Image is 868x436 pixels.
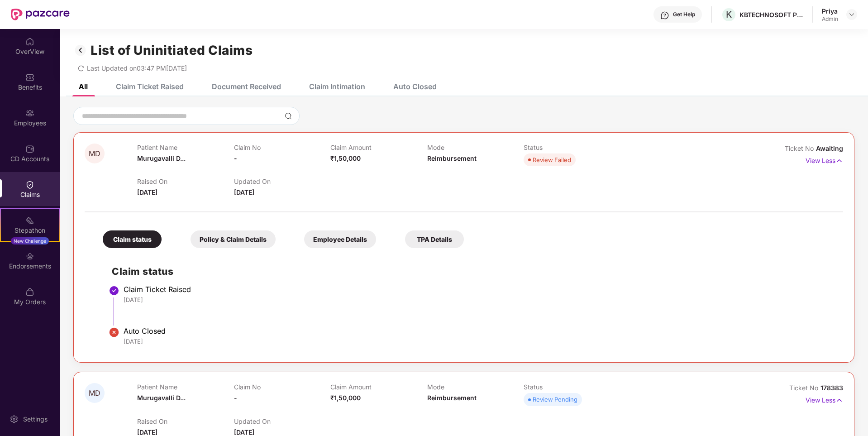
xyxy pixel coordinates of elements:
[25,252,34,261] img: svg+xml;base64,PHN2ZyBpZD0iRW5kb3JzZW1lbnRzIiB4bWxucz0iaHR0cDovL3d3dy53My5vcmcvMjAwMC9zdmciIHdpZH...
[405,230,464,248] div: TPA Details
[112,264,834,279] h2: Claim status
[835,395,843,405] img: svg+xml;base64,PHN2ZyB4bWxucz0iaHR0cDovL3d3dy53My5vcmcvMjAwMC9zdmciIHdpZHRoPSIxNyIgaGVpZ2h0PSIxNy...
[234,144,330,151] p: Claim No
[25,37,34,46] img: svg+xml;base64,PHN2ZyBpZD0iSG9tZSIgeG1sbnM9Imh0dHA6Ly93d3cudzMub3JnLzIwMDAvc3ZnIiB3aWR0aD0iMjAiIG...
[816,144,843,152] span: Awaiting
[524,144,620,151] p: Status
[137,394,186,402] span: Murugavalli D...
[726,9,732,20] span: K
[109,285,119,296] img: svg+xml;base64,PHN2ZyBpZD0iU3RlcC1Eb25lLTMyeDMyIiB4bWxucz0iaHR0cDovL3d3dy53My5vcmcvMjAwMC9zdmciIH...
[212,82,281,91] div: Document Received
[137,177,234,185] p: Raised On
[533,395,577,404] div: Review Pending
[25,216,34,225] img: svg+xml;base64,PHN2ZyB4bWxucz0iaHR0cDovL3d3dy53My5vcmcvMjAwMC9zdmciIHdpZHRoPSIyMSIgaGVpZ2h0PSIyMC...
[191,230,276,248] div: Policy & Claim Details
[79,82,88,91] div: All
[124,337,834,345] div: [DATE]
[91,43,253,58] h1: List of Uninitiated Claims
[309,82,365,91] div: Claim Intimation
[25,180,34,189] img: svg+xml;base64,PHN2ZyBpZD0iQ2xhaW0iIHhtbG5zPSJodHRwOi8vd3d3LnczLm9yZy8yMDAwL3N2ZyIgd2lkdGg9IjIwIi...
[25,109,34,118] img: svg+xml;base64,PHN2ZyBpZD0iRW1wbG95ZWVzIiB4bWxucz0iaHR0cDovL3d3dy53My5vcmcvMjAwMC9zdmciIHdpZHRoPS...
[109,327,119,338] img: svg+xml;base64,PHN2ZyBpZD0iU3RlcC1Eb25lLTIweDIwIiB4bWxucz0iaHR0cDovL3d3dy53My5vcmcvMjAwMC9zdmciIH...
[785,144,816,152] span: Ticket No
[234,394,237,402] span: -
[234,428,254,436] span: [DATE]
[739,10,803,19] div: KBTECHNOSOFT PRIVATE LIMITED
[116,82,184,91] div: Claim Ticket Raised
[11,237,49,244] div: New Challenge
[137,428,157,436] span: [DATE]
[330,154,361,162] span: ₹1,50,000
[89,150,100,158] span: MD
[87,64,187,72] span: Last Updated on 03:47 PM[DATE]
[124,326,834,335] div: Auto Closed
[806,153,843,166] p: View Less
[660,11,669,20] img: svg+xml;base64,PHN2ZyBpZD0iSGVscC0zMngzMiIgeG1sbnM9Imh0dHA6Ly93d3cudzMub3JnLzIwMDAvc3ZnIiB3aWR0aD...
[427,383,524,391] p: Mode
[234,177,330,185] p: Updated On
[10,415,19,424] img: svg+xml;base64,PHN2ZyBpZD0iU2V0dGluZy0yMHgyMCIgeG1sbnM9Imh0dHA6Ly93d3cudzMub3JnLzIwMDAvc3ZnIiB3aW...
[835,156,843,166] img: svg+xml;base64,PHN2ZyB4bWxucz0iaHR0cDovL3d3dy53My5vcmcvMjAwMC9zdmciIHdpZHRoPSIxNyIgaGVpZ2h0PSIxNy...
[822,15,838,23] div: Admin
[789,384,820,392] span: Ticket No
[234,383,330,391] p: Claim No
[234,154,237,162] span: -
[427,154,477,162] span: Reimbursement
[304,230,376,248] div: Employee Details
[11,9,70,20] img: New Pazcare Logo
[137,144,234,151] p: Patient Name
[137,154,186,162] span: Murugavalli D...
[848,11,855,18] img: svg+xml;base64,PHN2ZyBpZD0iRHJvcGRvd24tMzJ4MzIiIHhtbG5zPSJodHRwOi8vd3d3LnczLm9yZy8yMDAwL3N2ZyIgd2...
[533,155,571,164] div: Review Failed
[806,393,843,405] p: View Less
[137,383,234,391] p: Patient Name
[103,230,162,248] div: Claim status
[820,384,843,392] span: 178383
[20,415,50,424] div: Settings
[330,394,361,402] span: ₹1,50,000
[137,417,234,425] p: Raised On
[78,64,84,72] span: redo
[285,112,292,120] img: svg+xml;base64,PHN2ZyBpZD0iU2VhcmNoLTMyeDMyIiB4bWxucz0iaHR0cDovL3d3dy53My5vcmcvMjAwMC9zdmciIHdpZH...
[234,417,330,425] p: Updated On
[673,11,695,18] div: Get Help
[330,144,427,151] p: Claim Amount
[25,144,34,153] img: svg+xml;base64,PHN2ZyBpZD0iQ0RfQWNjb3VudHMiIGRhdGEtbmFtZT0iQ0QgQWNjb3VudHMiIHhtbG5zPSJodHRwOi8vd3...
[330,383,427,391] p: Claim Amount
[427,394,477,402] span: Reimbursement
[427,144,524,151] p: Mode
[137,188,157,196] span: [DATE]
[822,7,838,15] div: Priya
[1,226,59,235] div: Stepathon
[25,73,34,82] img: svg+xml;base64,PHN2ZyBpZD0iQmVuZWZpdHMiIHhtbG5zPSJodHRwOi8vd3d3LnczLm9yZy8yMDAwL3N2ZyIgd2lkdGg9Ij...
[73,43,88,58] img: svg+xml;base64,PHN2ZyB3aWR0aD0iMzIiIGhlaWdodD0iMzIiIHZpZXdCb3g9IjAgMCAzMiAzMiIgZmlsbD0ibm9uZSIgeG...
[124,285,834,294] div: Claim Ticket Raised
[124,296,834,304] div: [DATE]
[89,389,100,397] span: MD
[393,82,437,91] div: Auto Closed
[234,188,254,196] span: [DATE]
[524,383,620,391] p: Status
[25,287,34,297] img: svg+xml;base64,PHN2ZyBpZD0iTXlfT3JkZXJzIiBkYXRhLW5hbWU9Ik15IE9yZGVycyIgeG1sbnM9Imh0dHA6Ly93d3cudz...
